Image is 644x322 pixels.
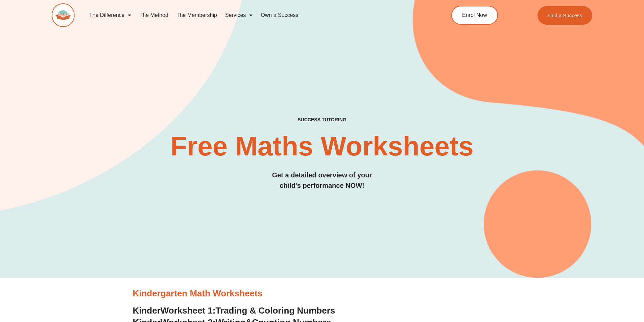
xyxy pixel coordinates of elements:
[52,170,593,191] h3: Get a detailed overview of your child's performance NOW!
[451,6,498,25] a: Enrol Now
[172,7,221,23] a: The Membership
[52,117,593,123] h4: SUCCESS TUTORING​
[52,133,593,160] h2: Free Maths Worksheets​
[133,288,511,299] h3: Kindergarten Math Worksheets
[85,7,136,23] a: The Difference
[462,13,487,18] span: Enrol Now
[85,7,421,23] nav: Menu
[257,7,302,23] a: Own a Success
[538,6,593,25] a: Find a Success
[221,7,257,23] a: Services
[548,13,582,18] span: Find a Success
[133,305,335,316] a: KinderWorksheet 1:Trading & Coloring Numbers
[216,305,335,316] span: Trading & Coloring Numbers
[135,7,172,23] a: The Method
[161,305,216,316] span: Worksheet 1:
[133,305,161,316] span: Kinder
